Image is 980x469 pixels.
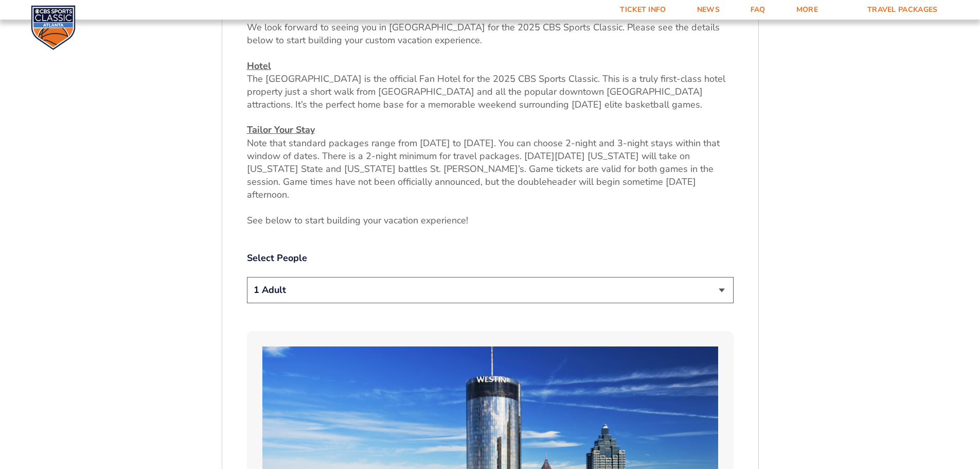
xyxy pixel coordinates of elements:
[247,60,271,72] u: Hotel
[31,5,76,50] img: CBS Sports Classic
[247,124,734,201] p: Note that standard packages range from [DATE] to [DATE]. You can choose 2-night and 3-night stays...
[247,60,734,112] p: The [GEOGRAPHIC_DATA] is the official Fan Hotel for the 2025 CBS Sports Classic. This is a truly ...
[247,252,734,265] label: Select People
[247,214,734,227] p: See below to start building your vacation experience!
[247,124,315,136] u: Tailor Your Stay
[247,21,734,47] p: We look forward to seeing you in [GEOGRAPHIC_DATA] for the 2025 CBS Sports Classic. Please see th...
